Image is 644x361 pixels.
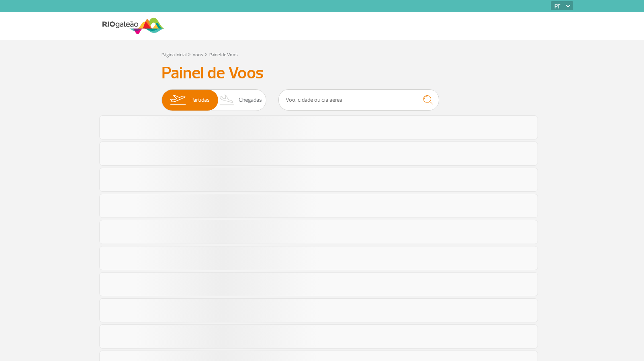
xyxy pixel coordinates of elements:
img: slider-embarque [165,90,190,111]
input: Voo, cidade ou cia aérea [278,89,439,111]
img: slider-desembarque [215,90,239,111]
a: Painel de Voos [209,52,238,58]
h3: Painel de Voos [162,63,483,83]
a: > [205,49,208,59]
a: Página Inicial [162,52,186,58]
span: Partidas [190,90,210,111]
span: Chegadas [239,90,262,111]
a: Voos [192,52,203,58]
a: > [188,49,191,59]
